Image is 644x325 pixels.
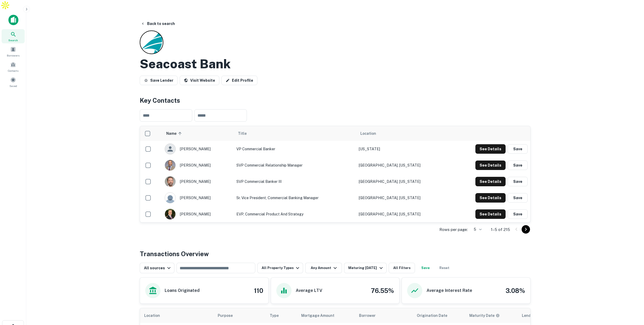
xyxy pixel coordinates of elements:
[356,126,450,141] th: Location
[140,263,174,273] button: All sources
[389,263,415,273] button: All Filters
[238,130,253,137] span: Title
[139,19,177,28] button: Back to search
[234,173,356,190] td: SVP Commercial Banker III
[165,209,231,220] div: [PERSON_NAME]
[234,157,356,173] td: SVP Commercial Relationship Manager
[417,263,434,273] button: Save your search to get updates of matches that match your search criteria.
[270,312,279,319] span: Type
[356,206,450,222] td: [GEOGRAPHIC_DATA], [US_STATE]
[257,263,303,273] button: All Property Types
[506,286,525,295] h4: 3.08%
[254,286,263,295] h4: 110
[356,157,450,173] td: [GEOGRAPHIC_DATA], [US_STATE]
[144,312,167,319] span: Location
[522,312,544,319] span: Lender Type
[417,312,454,319] span: Origination Date
[356,190,450,206] td: [GEOGRAPHIC_DATA], [US_STATE]
[491,226,510,233] p: 1–5 of 215
[301,312,341,319] span: Mortgage Amount
[2,60,25,74] a: Contacts
[348,265,384,271] div: Maturing [DATE]
[475,161,506,170] button: See Details
[8,69,18,73] span: Contacts
[475,193,506,203] button: See Details
[234,190,356,206] td: Sr. Vice President, Commercial Banking Manager
[266,308,297,323] th: Type
[305,263,342,273] button: Any Amount
[359,312,376,319] span: Borrower
[2,44,25,59] a: Borrowers
[165,287,200,294] h6: Loans Originated
[475,209,506,219] button: See Details
[140,249,209,259] h4: Transactions Overview
[356,173,450,190] td: [GEOGRAPHIC_DATA], [US_STATE]
[165,209,175,219] img: 1679599609481
[162,126,234,141] th: Name
[140,96,531,105] h4: Key Contacts
[214,308,266,323] th: Purpose
[508,177,528,186] button: Save
[508,161,528,170] button: Save
[469,313,495,318] h6: Maturity Date
[508,193,528,203] button: Save
[508,144,528,154] button: Save
[2,29,25,43] a: Search
[165,192,231,203] div: [PERSON_NAME]
[360,130,376,137] span: Location
[218,312,240,319] span: Purpose
[165,176,231,187] div: [PERSON_NAME]
[140,56,231,71] h2: Seacoast Bank
[8,38,18,42] span: Search
[140,126,530,222] div: scrollable content
[221,76,257,85] a: Edit Profile
[618,283,644,308] iframe: Chat Widget
[165,143,231,154] div: [PERSON_NAME]
[144,265,172,271] div: All sources
[439,226,468,233] p: Rows per page:
[470,226,482,233] div: 5
[140,76,178,85] button: Save Lender
[469,313,507,318] span: Maturity dates displayed may be estimated. Please contact the lender for the most accurate maturi...
[165,193,175,203] img: 9c8pery4andzj6ohjkjp54ma2
[165,160,175,171] img: 1689365320979
[296,287,322,294] h6: Average LTV
[475,144,506,154] button: See Details
[180,76,219,85] a: Visit Website
[436,263,453,273] button: Reset
[371,286,394,295] h4: 76.55%
[234,141,356,157] td: VP Commercial Banker
[427,287,472,294] h6: Average Interest Rate
[234,206,356,222] td: EVP, Commercial Product and Strategy
[413,308,465,323] th: Origination Date
[7,53,19,58] span: Borrowers
[234,126,356,141] th: Title
[465,308,518,323] th: Maturity dates displayed may be estimated. Please contact the lender for the most accurate maturi...
[469,313,500,318] div: Maturity dates displayed may be estimated. Please contact the lender for the most accurate maturi...
[166,130,183,137] span: Name
[522,225,530,234] button: Go to next page
[8,15,18,25] img: capitalize-icon.png
[508,209,528,219] button: Save
[518,308,565,323] th: Lender Type
[356,141,450,157] td: [US_STATE]
[140,308,214,323] th: Location
[9,84,17,88] span: Saved
[297,308,355,323] th: Mortgage Amount
[475,177,506,186] button: See Details
[165,176,175,187] img: 1652368251652
[344,263,386,273] button: Maturing [DATE]
[165,160,231,171] div: [PERSON_NAME]
[2,75,25,89] a: Saved
[355,308,413,323] th: Borrower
